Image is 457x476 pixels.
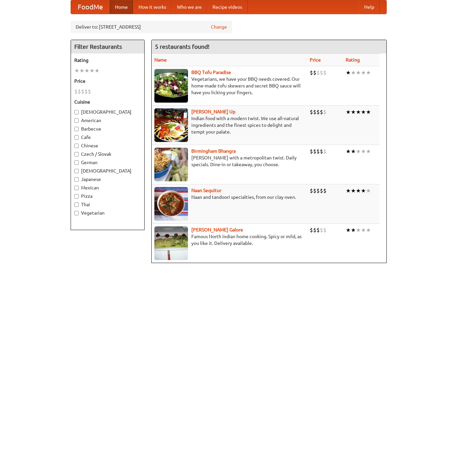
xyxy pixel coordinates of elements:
li: $ [316,226,320,234]
p: [PERSON_NAME] with a metropolitan twist. Daily specials. Dine-in or takeaway, you choose. [154,154,305,168]
li: $ [316,187,320,194]
li: $ [323,69,327,76]
li: ★ [89,67,94,74]
li: ★ [79,67,84,74]
h5: Rating [74,57,141,64]
label: Vegetarian [74,210,141,216]
li: ★ [346,108,351,116]
h5: Price [74,78,141,84]
label: Barbecue [74,125,141,132]
li: ★ [351,108,356,116]
input: Japanese [74,177,79,182]
li: ★ [361,226,366,234]
li: $ [313,148,316,155]
li: ★ [366,148,371,155]
li: ★ [346,187,351,194]
li: ★ [366,108,371,116]
li: $ [320,108,323,116]
label: [DEMOGRAPHIC_DATA] [74,168,141,174]
label: Chinese [74,142,141,149]
li: $ [320,69,323,76]
li: ★ [361,187,366,194]
img: bhangra.jpg [154,148,188,181]
label: Czech / Slovak [74,151,141,157]
a: FoodMe [71,0,110,14]
a: [PERSON_NAME] Up [191,109,235,114]
a: Help [359,0,380,14]
li: ★ [366,226,371,234]
div: Deliver to: [STREET_ADDRESS] [71,21,232,33]
li: $ [310,148,313,155]
a: Who we are [172,0,207,14]
label: German [74,159,141,166]
li: $ [320,226,323,234]
h4: Filter Restaurants [71,40,144,53]
li: $ [81,88,84,95]
p: Indian food with a modern twist. We use all-natural ingredients and the finest spices to delight ... [154,115,305,135]
ng-pluralize: 5 restaurants found! [155,43,210,50]
a: [PERSON_NAME] Galore [191,227,243,232]
input: Thai [74,203,79,207]
img: tofuparadise.jpg [154,69,188,103]
input: Pizza [74,194,79,198]
li: ★ [94,67,100,74]
p: Naan and tandoori specialties, from our clay oven. [154,194,305,200]
b: Naan Sequitur [191,188,221,193]
li: $ [316,108,320,116]
a: Birmingham Bhangra [191,148,236,154]
a: Price [310,57,321,63]
input: German [74,160,79,165]
img: curryup.jpg [154,108,188,142]
input: [DEMOGRAPHIC_DATA] [74,169,79,173]
li: ★ [346,226,351,234]
li: ★ [356,69,361,76]
li: $ [320,148,323,155]
label: Thai [74,201,141,208]
li: $ [313,69,316,76]
label: [DEMOGRAPHIC_DATA] [74,109,141,115]
a: Home [110,0,133,14]
img: naansequitur.jpg [154,187,188,221]
label: American [74,117,141,124]
li: $ [78,88,81,95]
li: $ [316,69,320,76]
a: Name [154,57,167,63]
li: ★ [346,148,351,155]
li: ★ [351,69,356,76]
li: $ [313,226,316,234]
li: ★ [366,187,371,194]
input: Cafe [74,135,79,140]
li: $ [323,187,327,194]
li: $ [313,108,316,116]
p: Famous North Indian home cooking. Spicy or mild, as you like it. Delivery available. [154,233,305,247]
li: ★ [361,148,366,155]
input: Barbecue [74,127,79,131]
input: Chinese [74,144,79,148]
input: [DEMOGRAPHIC_DATA] [74,110,79,114]
li: $ [313,187,316,194]
li: ★ [351,148,356,155]
li: ★ [356,226,361,234]
li: ★ [356,108,361,116]
a: Change [211,24,227,30]
li: ★ [351,226,356,234]
li: $ [320,187,323,194]
li: $ [323,148,327,155]
li: ★ [366,69,371,76]
label: Pizza [74,193,141,199]
li: $ [88,88,91,95]
input: American [74,118,79,123]
li: ★ [356,148,361,155]
li: $ [316,148,320,155]
b: BBQ Tofu Paradise [191,70,231,75]
a: Recipe videos [207,0,247,14]
li: $ [310,69,313,76]
li: ★ [361,69,366,76]
li: ★ [356,187,361,194]
li: ★ [351,187,356,194]
label: Cafe [74,134,141,141]
img: currygalore.jpg [154,226,188,260]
